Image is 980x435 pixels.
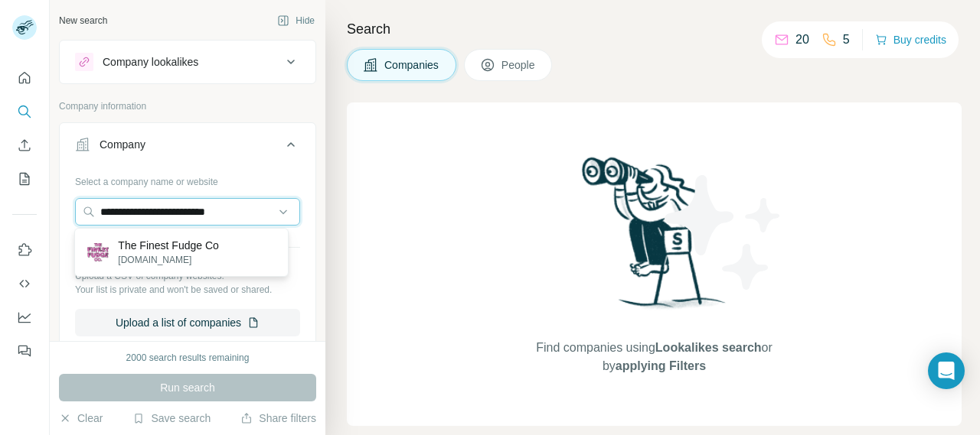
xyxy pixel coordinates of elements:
span: Companies [384,57,440,73]
div: Company [100,137,145,152]
p: Company information [59,99,316,113]
button: Dashboard [12,304,37,331]
button: Use Surfe on LinkedIn [12,236,37,264]
button: Hide [266,9,325,32]
h4: Search [347,18,962,40]
button: Enrich CSV [12,131,37,159]
div: 2000 search results remaining [126,351,250,365]
button: Search [12,98,37,125]
span: Lookalikes search [655,341,762,354]
button: Quick start [12,64,37,92]
button: Buy credits [875,29,946,50]
button: Company lookalikes [60,44,315,80]
img: The Finest Fudge Co [87,243,109,261]
p: 5 [843,31,850,49]
p: [DOMAIN_NAME] [118,253,219,267]
div: Select a company name or website [75,169,300,189]
span: applying Filters [616,359,706,372]
span: People [501,57,537,73]
img: Surfe Illustration - Stars [655,164,792,301]
div: New search [59,14,107,28]
p: 20 [795,31,809,49]
p: Your list is private and won't be saved or shared. [75,283,300,297]
button: Clear [59,411,103,426]
button: Feedback [12,337,37,365]
img: Surfe Illustration - Woman searching with binoculars [575,153,734,323]
div: Company lookalikes [103,54,198,70]
button: My lists [12,165,37,193]
button: Share filters [240,411,316,426]
button: Company [60,126,315,169]
button: Save search [132,411,211,426]
button: Use Surfe API [12,270,37,297]
div: Open Intercom Messenger [928,352,965,389]
button: Upload a list of companies [75,309,300,336]
p: The Finest Fudge Co [118,238,219,253]
span: Find companies using or by [531,339,776,375]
